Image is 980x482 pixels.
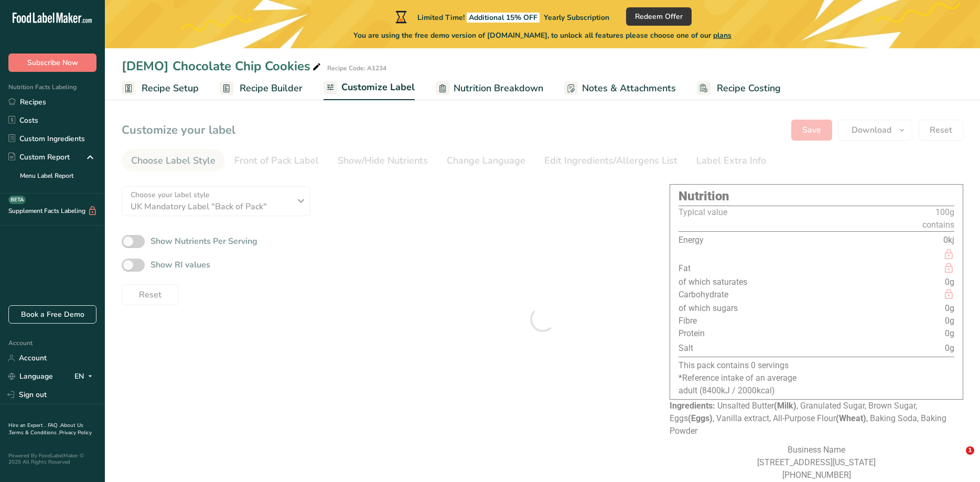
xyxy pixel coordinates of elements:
span: Customize Label [341,80,415,94]
span: Notes & Attachments [582,81,676,95]
a: About Us . [8,422,83,436]
span: Redeem Offer [635,11,683,22]
div: Recipe Code: A1234 [327,63,386,73]
div: Limited Time! [393,10,609,23]
button: Subscribe Now [8,53,96,72]
span: Recipe Costing [717,81,781,95]
span: Yearly Subscription [544,13,609,23]
a: Notes & Attachments [564,77,676,100]
a: Customize Label [324,76,415,101]
span: Subscribe Now [27,57,78,68]
a: Language [8,367,53,385]
div: Powered By FoodLabelMaker © 2025 All Rights Reserved [8,453,96,465]
span: Recipe Builder [240,81,303,95]
a: Recipe Builder [220,77,303,100]
a: FAQ . [48,422,60,429]
a: Terms & Conditions . [9,429,59,436]
div: BETA [8,196,26,204]
span: Nutrition Breakdown [454,81,543,95]
div: Custom Report [8,152,70,163]
a: Book a Free Demo [8,305,96,324]
a: Recipe Costing [697,77,781,100]
a: Hire an Expert . [8,422,46,429]
button: Redeem Offer [626,7,692,26]
span: Recipe Setup [142,81,199,95]
div: EN [74,370,96,383]
span: Additional 15% OFF [467,13,540,23]
a: Nutrition Breakdown [436,77,543,100]
a: Privacy Policy [59,429,92,436]
iframe: Intercom live chat [944,446,970,472]
span: You are using the free demo version of [DOMAIN_NAME], to unlock all features please choose one of... [353,30,731,41]
a: Recipe Setup [122,77,199,100]
span: plans [713,30,731,40]
span: 1 [966,446,974,455]
div: [DEMO] Chocolate Chip Cookies [122,57,323,76]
